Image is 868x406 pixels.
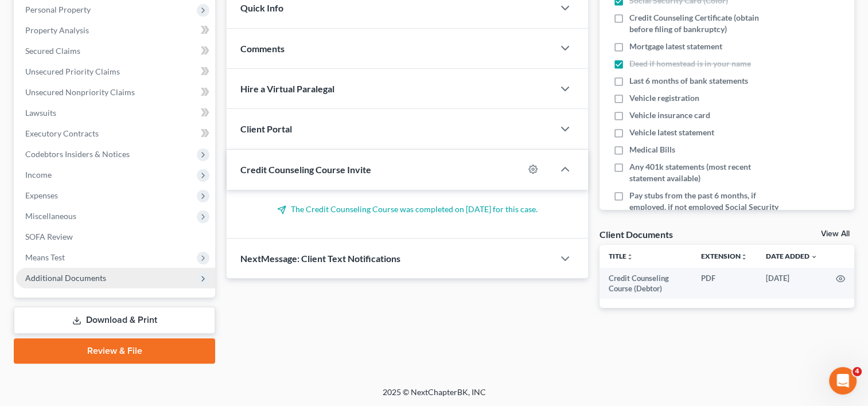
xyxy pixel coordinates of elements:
[629,190,781,236] span: Pay stubs from the past 6 months, if employed, if not employed Social Security Administration ben...
[600,268,692,299] td: Credit Counseling Course (Debtor)
[16,20,215,41] a: Property Analysis
[240,83,334,94] span: Hire a Virtual Paralegal
[16,41,215,61] a: Secured Claims
[25,108,56,118] span: Lawsuits
[629,110,710,121] span: Vehicle insurance card
[741,253,748,260] i: unfold_more
[25,25,89,35] span: Property Analysis
[853,367,862,376] span: 4
[829,367,857,395] iframe: Intercom live chat
[25,46,80,56] span: Secured Claims
[25,252,65,262] span: Means Test
[240,43,285,54] span: Comments
[25,5,91,14] span: Personal Property
[811,253,818,260] i: expand_more
[16,103,215,123] a: Lawsuits
[629,75,748,87] span: Last 6 months of bank statements
[766,252,818,260] a: Date Added expand_more
[629,92,699,104] span: Vehicle registration
[600,228,673,240] div: Client Documents
[629,127,714,138] span: Vehicle latest statement
[16,123,215,144] a: Executory Contracts
[25,190,58,200] span: Expenses
[240,2,283,13] span: Quick Info
[821,230,850,238] a: View All
[701,252,748,260] a: Extensionunfold_more
[629,12,781,35] span: Credit Counseling Certificate (obtain before filing of bankruptcy)
[629,144,675,155] span: Medical Bills
[25,128,99,138] span: Executory Contracts
[629,58,751,69] span: Deed if homestead is in your name
[626,253,633,260] i: unfold_more
[14,338,215,364] a: Review & File
[692,268,757,299] td: PDF
[25,232,73,241] span: SOFA Review
[16,61,215,82] a: Unsecured Priority Claims
[25,67,120,76] span: Unsecured Priority Claims
[629,41,722,52] span: Mortgage latest statement
[757,268,827,299] td: [DATE]
[25,87,135,97] span: Unsecured Nonpriority Claims
[240,204,574,215] p: The Credit Counseling Course was completed on [DATE] for this case.
[16,82,215,103] a: Unsecured Nonpriority Claims
[16,227,215,247] a: SOFA Review
[609,252,633,260] a: Titleunfold_more
[25,273,106,283] span: Additional Documents
[25,170,52,179] span: Income
[14,307,215,334] a: Download & Print
[240,253,400,264] span: NextMessage: Client Text Notifications
[240,164,371,175] span: Credit Counseling Course Invite
[629,161,781,184] span: Any 401k statements (most recent statement available)
[25,211,76,221] span: Miscellaneous
[25,149,130,159] span: Codebtors Insiders & Notices
[240,123,292,134] span: Client Portal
